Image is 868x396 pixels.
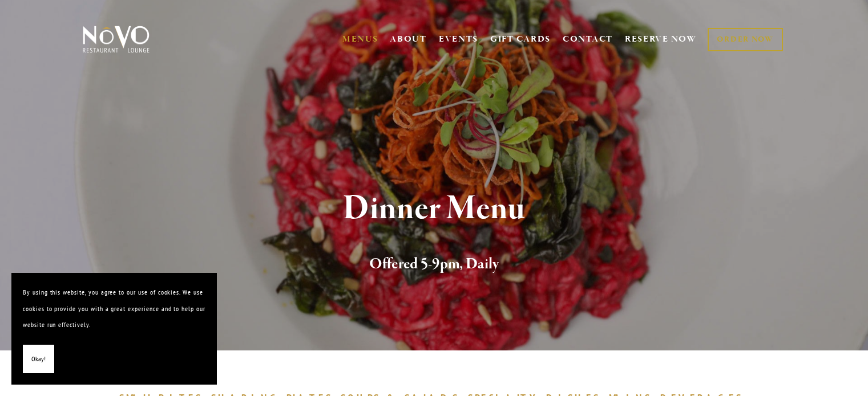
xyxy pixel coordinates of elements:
[708,28,782,51] a: ORDER NOW
[11,273,217,385] section: Cookie banner
[102,190,767,227] h1: Dinner Menu
[439,34,478,45] a: EVENTS
[23,345,54,374] button: Okay!
[102,252,767,276] h2: Offered 5-9pm, Daily
[563,28,613,50] a: CONTACT
[342,34,378,45] a: MENUS
[390,34,427,45] a: ABOUT
[31,351,46,368] span: Okay!
[80,25,152,54] img: Novo Restaurant &amp; Lounge
[625,28,697,50] a: RESERVE NOW
[23,284,205,333] p: By using this website, you agree to our use of cookies. We use cookies to provide you with a grea...
[490,28,551,50] a: GIFT CARDS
